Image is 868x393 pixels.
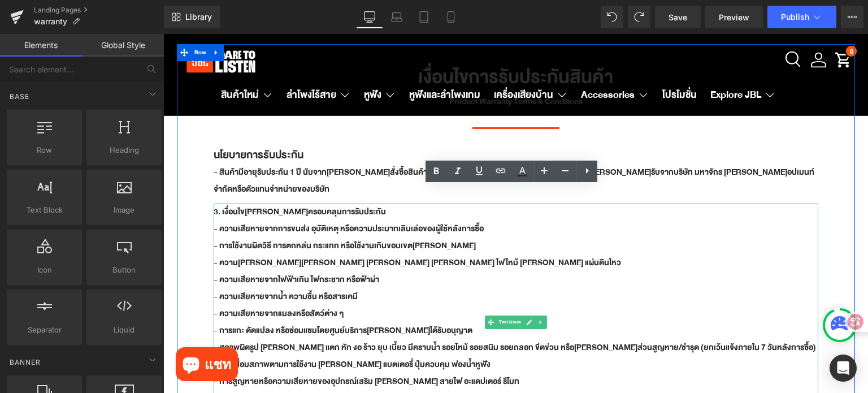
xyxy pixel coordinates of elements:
b: - ความเสียหายจากการขนส่ง อุบัติเหตุ หรือความประมาทเลินเล่อของผู้ใช้หลังการซื้อ [50,188,320,202]
a: Laptop [383,6,410,28]
span: Icon [10,264,79,276]
button: Publish [767,6,836,28]
img: JBL Store Thailand [12,8,103,47]
a: Mobile [437,6,465,28]
h1: เงื่อนไขการรับประกันสินค้า [50,27,655,59]
b: - ความเสียหายจากแมลงหรือสัตว์ต่าง ๆ [50,273,180,287]
span: Text Block [10,204,79,216]
span: Library [185,12,212,22]
a: Desktop [356,6,383,28]
a: Expand / Collapse [46,10,60,27]
inbox-online-store-chat: แชทร้านค้าออนไลน์ของ Shopify [9,313,78,350]
a: Global Style [82,34,164,57]
h1: นโยบายการรับประกัน [50,112,655,131]
span: Text Block [333,282,360,295]
a: New Library [164,6,220,28]
b: - การสูญหายหรือความเสียหายของอุปกรณ์เสริม [PERSON_NAME] สายไฟ อะแดปเตอร์ รีโมท [50,340,356,355]
button: Undo [601,6,623,28]
span: Preview [719,11,749,23]
b: - การใช้อุปกรณ์[PERSON_NAME]ได้มาตรฐานหรือ[PERSON_NAME]รับรองจากบริษัท [50,357,335,372]
b: - ความเสียหายจากไฟฟ้าเกิน ไฟกระชาก หรือฟ้าผ่า [50,239,216,253]
b: - ความ[PERSON_NAME][PERSON_NAME] [PERSON_NAME] [PERSON_NAME] ไฟไหม้ [PERSON_NAME] แผ่นดินไหว [50,222,458,236]
button: Redo [628,6,650,28]
b: - สภาพผิดรูป [PERSON_NAME] แตก หัก งอ ร้าว ยุบ เบี้ยว มีคราบน้ำ รอยไหม้ รอยสนิม รอยถลอก ขีดข่วน ห... [50,306,653,321]
span: Publish [781,12,809,21]
a: Expand / Collapse [372,282,384,295]
b: - การใช้งานผิดวิธี การตกหล่น กระแทก หรือใช้งานเกินขอบเขต[PERSON_NAME] [50,205,313,219]
b: - สินค้ามีอายุรับประกัน 1 ปี นับจาก[PERSON_NAME]สั่งซื้อสินค้า[PERSON_NAME]บนใบเสร็จรับเงิน/ใบกำก... [50,131,651,162]
span: Base [8,91,31,102]
span: Save [669,11,687,23]
a: Tablet [410,6,437,28]
b: 3. เงื่อนไข[PERSON_NAME]ครอบคลุมการรับประกัน [50,171,223,185]
span: Banner [8,357,42,368]
a: Landing Pages [34,6,164,15]
div: Product Warranty Terms & Conditions [50,59,655,76]
div: Open Intercom Messenger [830,355,857,382]
a: Preview [705,6,763,28]
span: warranty [34,17,67,26]
span: Liquid [90,324,158,336]
span: Row [10,144,79,156]
span: Heading [90,144,158,156]
button: More [841,6,863,28]
span: Separator [10,324,79,336]
b: - การเสื่อมสภาพตามการใช้งาน [PERSON_NAME] แบตเตอรี่ ปุ่มควบคุม ฟองน้ำหูฟัง [50,323,327,338]
span: Row [28,10,46,27]
span: Button [90,264,158,276]
b: - การแกะ ดัดแปลง หรือซ่อมแซมโดยศูนย์บริการ[PERSON_NAME]ได้รับอนุญาต [50,290,309,304]
b: - ความเสียหายจากน้ำ ความชื้น หรือสารเคมี [50,256,194,270]
span: Image [90,204,158,216]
